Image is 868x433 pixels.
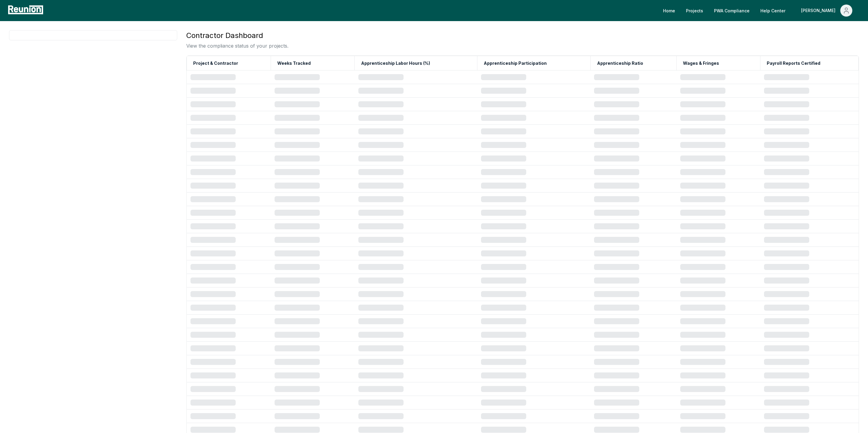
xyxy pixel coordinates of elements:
button: Project & Contractor [192,57,239,69]
div: [PERSON_NAME] [801,5,838,17]
a: Projects [681,5,708,17]
a: Home [658,5,680,17]
a: PWA Compliance [709,5,754,17]
button: Apprenticeship Ratio [596,57,644,69]
button: [PERSON_NAME] [796,5,857,17]
button: Payroll Reports Certified [766,57,822,69]
button: Apprenticeship Labor Hours (%) [360,57,431,69]
button: Apprenticeship Participation [483,57,548,69]
nav: Main [658,5,862,17]
button: Weeks Tracked [276,57,312,69]
p: View the compliance status of your projects. [186,42,288,49]
a: Help Center [756,5,790,17]
button: Wages & Fringes [682,57,720,69]
h3: Contractor Dashboard [186,30,288,41]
